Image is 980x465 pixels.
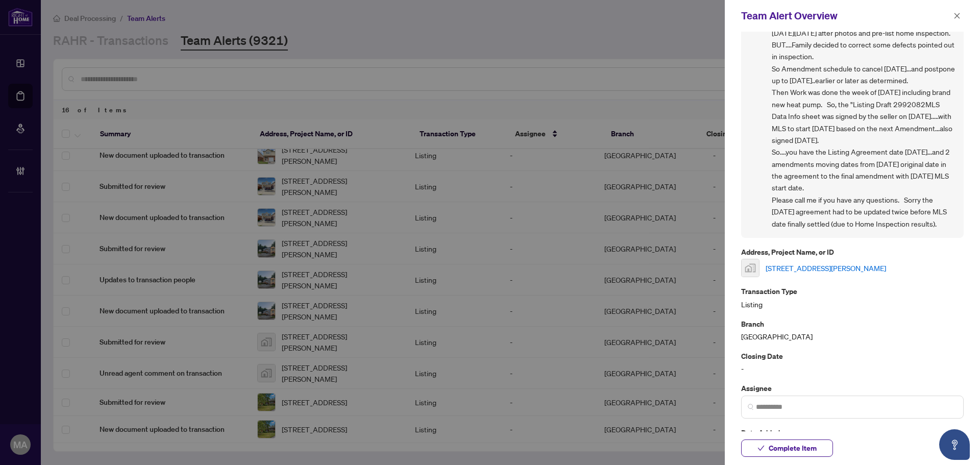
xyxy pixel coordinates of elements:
div: - [741,350,964,374]
span: check [757,445,765,452]
div: Team Alert Overview [741,8,950,23]
span: Complete Item [769,440,817,456]
span: Listing Agreement was signed [DATE] to go live on MLS [DATE][DATE] after photos and pre-list home... [772,15,955,230]
p: Branch [741,318,964,330]
p: Assignee [741,382,964,394]
p: Transaction Type [741,285,964,297]
p: Closing Date [741,350,964,362]
img: thumbnail-img [742,259,759,277]
div: [GEOGRAPHIC_DATA] [741,318,964,342]
img: search_icon [748,404,754,410]
a: [STREET_ADDRESS][PERSON_NAME] [766,262,886,274]
span: close [953,12,961,19]
button: Complete Item [741,439,833,457]
p: Address, Project Name, or ID [741,246,964,258]
p: Date Added [741,427,964,438]
button: Open asap [939,429,970,460]
div: Listing [741,285,964,309]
